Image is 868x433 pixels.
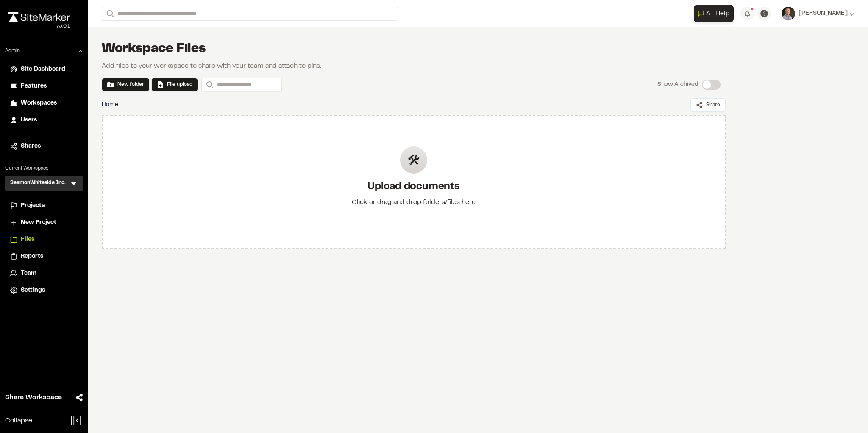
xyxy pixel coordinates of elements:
button: Search [102,7,117,21]
div: Oh geez...please don't... [8,22,70,30]
p: Show Archived [657,80,698,89]
span: Users [21,116,37,125]
button: File upload [157,81,192,88]
span: Team [21,269,36,278]
a: Team [10,269,78,278]
span: Files [21,235,34,244]
span: Home [102,100,118,110]
button: [PERSON_NAME] [782,7,854,20]
h2: Upload documents [352,180,476,194]
a: Shares [10,142,78,151]
span: Share Workspace [5,392,62,403]
p: Add files to your workspace to share with your team and attach to pins . [102,61,321,71]
span: AI Help [706,8,730,19]
p: Admin [5,47,20,55]
span: Site Dashboard [21,65,65,74]
button: Search [201,78,217,91]
nav: breadcrumb [102,100,118,110]
button: File upload [151,78,198,91]
span: Collapse [5,416,32,426]
h1: Workspace Files [102,41,206,58]
div: Open AI Assistant [694,5,737,22]
button: New folder [107,81,144,88]
img: User [782,7,795,20]
a: Reports [10,252,78,261]
a: Files [10,235,78,244]
span: Features [21,82,47,91]
span: Workspaces [21,99,57,108]
a: New Project [10,218,78,227]
button: New folder [102,78,150,91]
span: Settings [21,286,45,295]
a: Projects [10,201,78,210]
a: Site Dashboard [10,65,78,74]
h3: SeamonWhiteside Inc. [10,179,66,188]
a: Workspaces [10,99,78,108]
a: Features [10,82,78,91]
div: Click or drag and drop folders/files here [352,197,476,207]
span: [PERSON_NAME] [798,9,848,18]
span: New Project [21,218,56,227]
button: Share [690,98,726,112]
button: Open AI Assistant [694,5,734,22]
img: rebrand.png [8,12,70,22]
span: Reports [21,252,43,261]
span: Shares [21,142,41,151]
div: Upload documentsClick or drag and drop folders/files here [102,115,726,249]
a: Users [10,116,78,125]
p: Current Workspace [5,165,83,172]
a: Settings [10,286,78,295]
span: Projects [21,201,45,210]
